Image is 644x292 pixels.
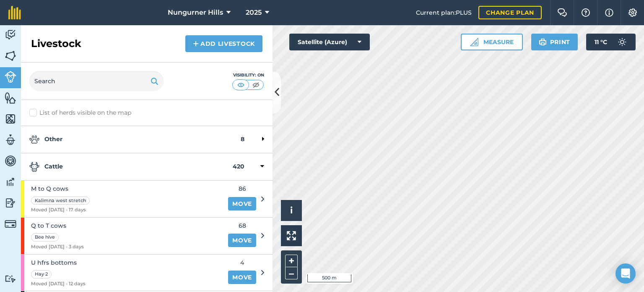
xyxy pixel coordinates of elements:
[5,197,16,209] img: svg+xml;base64,PD94bWwgdmVyc2lvbj0iMS4wIiBlbmNvZGluZz0idXRmLTgiPz4KPCEtLSBHZW5lcmF0b3I6IEFkb2JlIE...
[416,8,472,17] span: Current plan : PLUS
[168,8,223,18] span: Nungurner Hills
[21,218,223,254] a: Q to T cowsBee hiveMoved [DATE] - 3 days
[246,8,262,18] span: 2025
[5,71,16,83] img: svg+xml;base64,PD94bWwgdmVyc2lvbj0iMS4wIiBlbmNvZGluZz0idXRmLTgiPz4KPCEtLSBHZW5lcmF0b3I6IEFkb2JlIE...
[31,233,59,242] div: Bee hive
[539,37,547,47] img: svg+xml;base64,PHN2ZyB4bWxucz0iaHR0cDovL3d3dy53My5vcmcvMjAwMC9zdmciIHdpZHRoPSIxOSIgaGVpZ2h0PSIyNC...
[461,34,523,50] button: Measure
[5,113,16,125] img: svg+xml;base64,PHN2ZyB4bWxucz0iaHR0cDovL3d3dy53My5vcmcvMjAwMC9zdmciIHdpZHRoPSI1NiIgaGVpZ2h0PSI2MC...
[289,34,370,50] button: Satellite (Azure)
[251,81,261,89] img: svg+xml;base64,PHN2ZyB4bWxucz0iaHR0cDovL3d3dy53My5vcmcvMjAwMC9zdmciIHdpZHRoPSI1MCIgaGVpZ2h0PSI0MC...
[31,280,86,288] span: Moved [DATE] - 12 days
[29,162,39,172] img: svg+xml;base64,PD94bWwgdmVyc2lvbj0iMS4wIiBlbmNvZGluZz0idXRmLTgiPz4KPCEtLSBHZW5lcmF0b3I6IEFkb2JlIE...
[5,218,16,230] img: svg+xml;base64,PD94bWwgdmVyc2lvbj0iMS4wIiBlbmNvZGluZz0idXRmLTgiPz4KPCEtLSBHZW5lcmF0b3I6IEFkb2JlIE...
[531,34,578,50] button: Print
[595,34,607,50] span: 11 ° C
[31,184,91,193] span: M to Q cows
[5,176,16,188] img: svg+xml;base64,PD94bWwgdmVyc2lvbj0iMS4wIiBlbmNvZGluZz0idXRmLTgiPz4KPCEtLSBHZW5lcmF0b3I6IEFkb2JlIE...
[29,162,233,172] strong: Cattle
[228,271,256,284] a: Move
[21,181,223,217] a: M to Q cowsKalimna west stretchMoved [DATE] - 17 days
[241,134,244,145] strong: 8
[31,197,90,205] div: Kalimna west stretch
[5,275,16,283] img: svg+xml;base64,PD94bWwgdmVyc2lvbj0iMS4wIiBlbmNvZGluZz0idXRmLTgiPz4KPCEtLSBHZW5lcmF0b3I6IEFkb2JlIE...
[290,205,293,216] span: i
[228,258,256,267] span: 4
[31,206,91,214] span: Moved [DATE] - 17 days
[605,8,613,18] img: svg+xml;base64,PHN2ZyB4bWxucz0iaHR0cDovL3d3dy53My5vcmcvMjAwMC9zdmciIHdpZHRoPSIxNyIgaGVpZ2h0PSIxNy...
[5,134,16,146] img: svg+xml;base64,PD94bWwgdmVyc2lvbj0iMS4wIiBlbmNvZGluZz0idXRmLTgiPz4KPCEtLSBHZW5lcmF0b3I6IEFkb2JlIE...
[31,270,52,279] div: Hay 2
[31,37,81,50] h2: Livestock
[21,255,223,291] a: U hfrs bottomsHay 2Moved [DATE] - 12 days
[5,50,16,62] img: svg+xml;base64,PHN2ZyB4bWxucz0iaHR0cDovL3d3dy53My5vcmcvMjAwMC9zdmciIHdpZHRoPSI1NiIgaGVpZ2h0PSI2MC...
[557,8,567,17] img: Two speech bubbles overlapping with the left bubble in the forefront
[470,38,478,46] img: Ruler icon
[185,35,262,52] a: Add Livestock
[287,231,296,240] img: Four arrows, one pointing top left, one top right, one bottom right and the last bottom left
[31,221,84,230] span: Q to T cows
[29,108,264,117] label: List of herds visible on the map
[193,39,199,49] img: svg+xml;base64,PHN2ZyB4bWxucz0iaHR0cDovL3d3dy53My5vcmcvMjAwMC9zdmciIHdpZHRoPSIxNCIgaGVpZ2h0PSIyNC...
[614,34,631,50] img: svg+xml;base64,PD94bWwgdmVyc2lvbj0iMS4wIiBlbmNvZGluZz0idXRmLTgiPz4KPCEtLSBHZW5lcmF0b3I6IEFkb2JlIE...
[228,184,256,193] span: 86
[5,29,16,41] img: svg+xml;base64,PD94bWwgdmVyc2lvbj0iMS4wIiBlbmNvZGluZz0idXRmLTgiPz4KPCEtLSBHZW5lcmF0b3I6IEFkb2JlIE...
[285,255,298,267] button: +
[285,267,298,279] button: –
[5,155,16,167] img: svg+xml;base64,PD94bWwgdmVyc2lvbj0iMS4wIiBlbmNvZGluZz0idXRmLTgiPz4KPCEtLSBHZW5lcmF0b3I6IEFkb2JlIE...
[29,71,164,91] input: Search
[151,76,158,86] img: svg+xml;base64,PHN2ZyB4bWxucz0iaHR0cDovL3d3dy53My5vcmcvMjAwMC9zdmciIHdpZHRoPSIxOSIgaGVpZ2h0PSIyNC...
[31,258,86,267] span: U hfrs bottoms
[31,243,84,251] span: Moved [DATE] - 3 days
[236,81,246,89] img: svg+xml;base64,PHN2ZyB4bWxucz0iaHR0cDovL3d3dy53My5vcmcvMjAwMC9zdmciIHdpZHRoPSI1MCIgaGVpZ2h0PSI0MC...
[615,263,636,284] div: Open Intercom Messenger
[228,234,256,247] a: Move
[586,34,636,50] button: 11 °C
[478,6,542,19] a: Change plan
[29,134,241,145] strong: Other
[281,200,302,221] button: i
[228,221,256,230] span: 68
[233,162,244,172] strong: 420
[228,197,256,210] a: Move
[29,134,39,145] img: svg+xml;base64,PD94bWwgdmVyc2lvbj0iMS4wIiBlbmNvZGluZz0idXRmLTgiPz4KPCEtLSBHZW5lcmF0b3I6IEFkb2JlIE...
[628,8,638,17] img: A cog icon
[581,8,591,17] img: A question mark icon
[232,72,264,79] div: Visibility: On
[5,92,16,104] img: svg+xml;base64,PHN2ZyB4bWxucz0iaHR0cDovL3d3dy53My5vcmcvMjAwMC9zdmciIHdpZHRoPSI1NiIgaGVpZ2h0PSI2MC...
[8,6,21,19] img: fieldmargin Logo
